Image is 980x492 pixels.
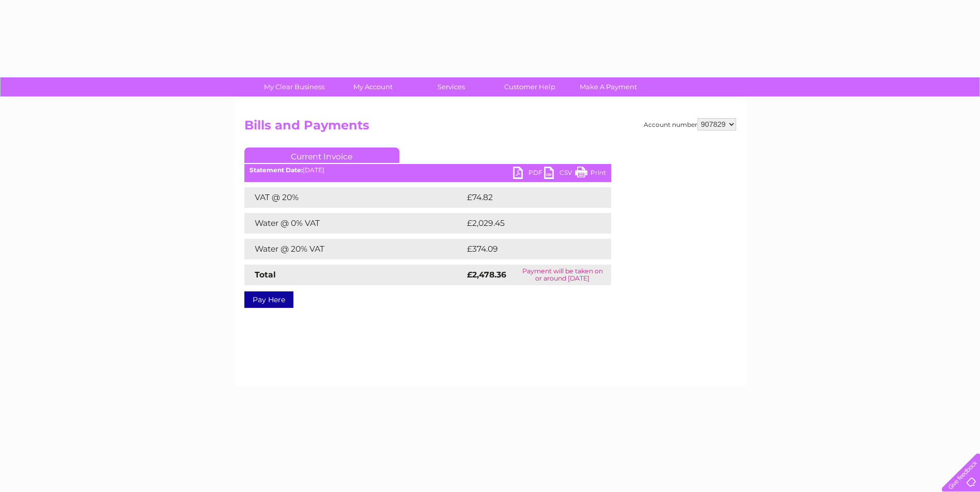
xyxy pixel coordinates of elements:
td: Water @ 0% VAT [244,213,464,234]
a: My Clear Business [252,77,337,96]
a: Services [409,77,494,96]
a: Pay Here [244,291,293,308]
a: Customer Help [487,77,572,96]
td: Water @ 20% VAT [244,239,464,259]
b: Statement Date: [250,166,303,174]
strong: Total [255,270,276,280]
a: Current Invoice [244,147,399,163]
div: [DATE] [244,167,611,174]
a: CSV [544,167,575,182]
td: £2,029.45 [464,213,595,234]
td: £374.09 [464,239,593,259]
div: Account number [644,118,736,130]
td: £74.82 [464,187,590,208]
td: Payment will be taken on or around [DATE] [514,265,611,285]
h2: Bills and Payments [244,118,736,138]
strong: £2,478.36 [467,270,506,280]
a: Make A Payment [566,77,651,96]
td: VAT @ 20% [244,187,464,208]
a: My Account [330,77,415,96]
a: Print [575,167,606,182]
a: PDF [513,167,544,182]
